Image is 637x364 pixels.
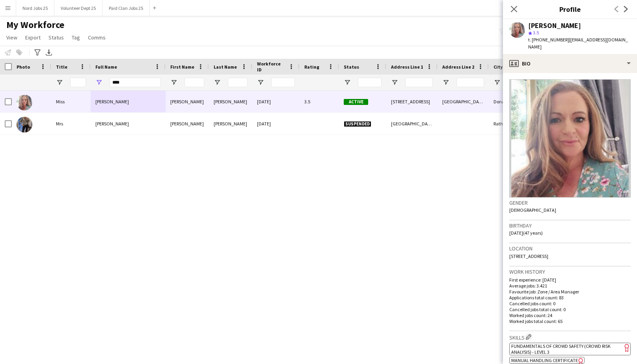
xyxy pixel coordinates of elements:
span: [PERSON_NAME] [95,99,129,105]
button: Open Filter Menu [214,79,221,86]
span: t. [PHONE_NUMBER] [528,37,569,43]
input: Workforce ID Filter Input [271,78,295,87]
a: Tag [69,32,83,43]
span: Fundamentals of Crowd Safety (Crowd Risk Analysis) - Level 3 [511,343,611,355]
p: Cancelled jobs count: 0 [509,301,631,306]
span: [PERSON_NAME] [95,121,129,127]
div: [GEOGRAPHIC_DATA], [GEOGRAPHIC_DATA], [GEOGRAPHIC_DATA] [GEOGRAPHIC_DATA], [GEOGRAPHIC_DATA] [386,113,438,134]
p: Cancelled jobs total count: 0 [509,306,631,312]
div: [PERSON_NAME] [166,113,209,134]
button: Volunteer Dept 25 [54,0,102,16]
div: [DATE] [252,113,300,134]
img: Crew avatar or photo [509,79,631,198]
span: Address Line 2 [442,64,474,70]
p: First experience: [DATE] [509,277,631,283]
button: Open Filter Menu [344,79,351,86]
h3: Profile [503,4,637,14]
span: City [494,64,503,70]
h3: Work history [509,268,631,275]
div: Bio [503,54,637,73]
p: Worked jobs count: 24 [509,312,631,318]
input: Address Line 1 Filter Input [405,78,433,87]
span: [DATE] (47 years) [509,230,543,236]
input: First Name Filter Input [184,78,204,87]
button: Paid Clan Jobs 25 [102,0,150,16]
button: Open Filter Menu [170,79,177,86]
a: View [3,32,20,43]
span: View [6,34,17,41]
input: Title Filter Input [70,78,86,87]
input: Full Name Filter Input [110,78,161,87]
div: [PERSON_NAME] [209,113,252,134]
div: 3.5 [300,91,339,112]
input: Status Filter Input [358,78,382,87]
p: Worked jobs total count: 65 [509,318,631,324]
span: Active [344,99,368,105]
h3: Location [509,245,631,252]
span: | [EMAIL_ADDRESS][DOMAIN_NAME] [528,37,628,50]
span: [DEMOGRAPHIC_DATA] [509,207,556,213]
span: [STREET_ADDRESS] [509,253,548,259]
a: Comms [85,32,109,43]
h3: Skills [509,333,631,341]
img: Jeanette Gill [17,117,32,133]
div: Donacarney [489,91,536,112]
span: First Name [170,64,194,70]
span: Rating [304,64,319,70]
button: Open Filter Menu [494,79,501,86]
span: Address Line 1 [391,64,423,70]
div: Rathangan [489,113,536,134]
img: Jean Barry [17,95,32,110]
span: My Workforce [6,19,64,31]
span: Suspended [344,121,371,127]
span: Title [56,64,67,70]
button: Open Filter Menu [391,79,398,86]
input: Last Name Filter Input [228,78,248,87]
a: Status [45,32,67,43]
app-action-btn: Export XLSX [44,48,54,57]
app-action-btn: Advanced filters [33,48,42,57]
span: Workforce ID [257,61,285,73]
h3: Gender [509,199,631,206]
div: Miss [51,91,91,112]
div: [PERSON_NAME] [528,22,581,29]
span: Status [344,64,359,70]
button: Open Filter Menu [95,79,102,86]
span: Status [48,34,64,41]
div: [PERSON_NAME] [209,91,252,112]
div: Mrs [51,113,91,134]
span: 3.5 [533,30,539,35]
span: Manual Handling Certificate [511,357,578,363]
span: Full Name [95,64,117,70]
button: Open Filter Menu [56,79,63,86]
p: Favourite job: Zone / Area Manager [509,289,631,295]
button: Open Filter Menu [257,79,264,86]
a: Export [22,32,44,43]
div: [GEOGRAPHIC_DATA] [438,91,489,112]
button: Open Filter Menu [442,79,449,86]
p: Average jobs: 3.421 [509,283,631,289]
span: Comms [88,34,106,41]
span: Photo [17,64,30,70]
span: Export [25,34,41,41]
input: Address Line 2 Filter Input [456,78,484,87]
span: Tag [72,34,80,41]
div: [DATE] [252,91,300,112]
span: Last Name [214,64,237,70]
h3: Birthday [509,222,631,229]
div: [PERSON_NAME] [166,91,209,112]
p: Applications total count: 83 [509,295,631,301]
button: Nord Jobs 25 [16,0,54,16]
div: [STREET_ADDRESS] [386,91,438,112]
